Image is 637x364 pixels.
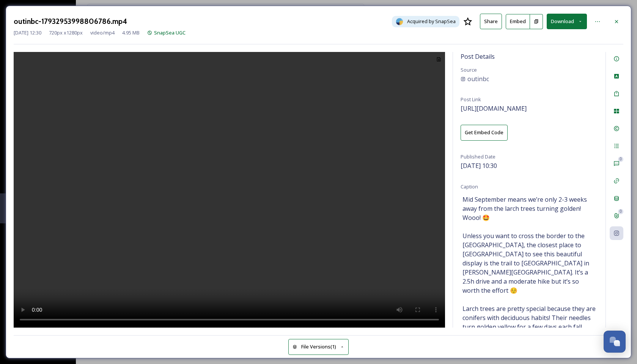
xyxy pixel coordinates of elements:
a: [URL][DOMAIN_NAME] [461,105,527,112]
span: outinbc [467,74,489,83]
a: outinbc [461,74,598,83]
span: Published Date [461,153,495,160]
button: Get Embed Code [461,125,508,140]
span: [URL][DOMAIN_NAME] [461,104,527,113]
span: 720 px x 1280 px [49,29,83,36]
span: Post Link [461,96,481,103]
div: 0 [618,209,623,214]
button: Embed [506,14,530,29]
button: File Versions(1) [288,339,349,355]
button: Share [480,14,502,29]
span: 4.95 MB [122,29,140,36]
div: 0 [618,157,623,162]
span: [DATE] 12:30 [14,29,41,36]
span: Acquired by SnapSea [407,18,456,25]
span: Caption [461,183,478,190]
span: Post Details [461,52,495,61]
button: Download [547,14,587,29]
span: [DATE] 10:30 [461,162,497,170]
h3: outinbc-17932953998806786.mp4 [14,16,127,27]
img: snapsea-logo.png [396,18,403,25]
span: SnapSea UGC [154,29,186,36]
button: Open Chat [604,331,626,353]
span: Source [461,66,477,73]
span: video/mp4 [90,29,115,36]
